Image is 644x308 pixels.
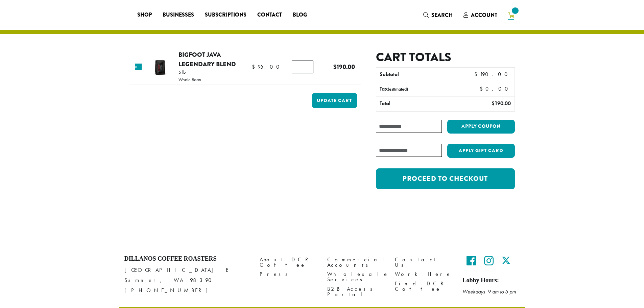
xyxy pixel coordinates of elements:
a: Wholesale Services [327,270,385,284]
a: Remove this item [135,64,142,70]
h4: Dillanos Coffee Roasters [124,255,249,263]
span: Shop [137,11,152,19]
span: Businesses [163,11,194,19]
span: $ [480,85,485,92]
small: (estimated) [388,86,408,92]
th: Tax [376,82,474,96]
h2: Cart totals [376,50,515,65]
em: Weekdays 9 am to 5 pm [462,288,516,295]
a: Proceed to checkout [376,168,515,189]
span: Search [431,11,453,19]
input: Product quantity [292,61,313,73]
a: Bigfoot Java Legendary Blend [178,50,236,69]
bdi: 190.00 [474,71,511,78]
a: Work Here [395,270,452,279]
button: Apply Gift Card [447,144,515,158]
p: 5 lb [178,70,201,74]
bdi: 0.00 [480,85,511,92]
span: Account [471,11,497,19]
bdi: 190.00 [333,62,355,71]
span: $ [333,62,337,71]
button: Apply coupon [447,120,515,134]
th: Subtotal [376,68,459,82]
th: Total [376,97,459,111]
h5: Lobby Hours: [462,277,520,284]
p: [GEOGRAPHIC_DATA] E Sumner, WA 98390 [PHONE_NUMBER] [124,265,249,295]
p: Whole Bean [178,77,201,82]
span: $ [492,100,495,107]
a: Press [260,270,317,279]
bdi: 190.00 [492,100,511,107]
img: Bigfoot Java Legendary Blend [149,56,171,78]
a: Contact Us [395,255,452,270]
a: About DCR Coffee [260,255,317,270]
a: Search [418,9,458,21]
span: $ [474,71,480,78]
span: Contact [257,11,282,19]
span: $ [252,63,258,70]
a: Shop [132,9,157,20]
a: Commercial Accounts [327,255,385,270]
span: Subscriptions [205,11,246,19]
a: Find DCR Coffee [395,279,452,293]
a: B2B Access Portal [327,284,385,299]
span: Blog [293,11,307,19]
bdi: 95.00 [252,63,283,70]
button: Update cart [312,93,357,108]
